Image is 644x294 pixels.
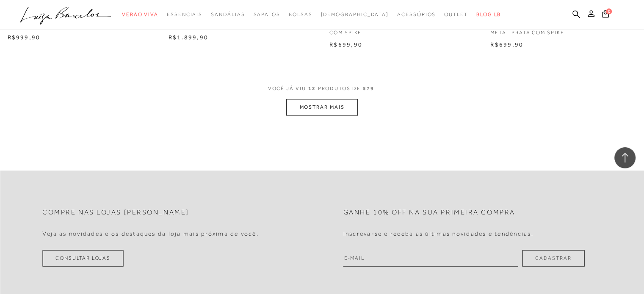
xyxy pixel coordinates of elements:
h2: Compre nas lojas [PERSON_NAME] [42,209,189,217]
span: Bolsas [289,11,312,17]
a: noSubCategoriesText [289,7,312,22]
a: noSubCategoriesText [321,7,389,22]
span: [DEMOGRAPHIC_DATA] [321,11,389,17]
a: Consultar Lojas [42,250,124,267]
h4: Veja as novidades e os destaques da loja mais próxima de você. [42,230,259,237]
span: R$1.899,90 [169,34,208,41]
span: 0 [606,8,612,14]
h4: Inscreva-se e receba as últimas novidades e tendências. [343,230,533,237]
span: Essenciais [167,11,202,17]
span: Sapatos [253,11,280,17]
span: Sandálias [211,11,245,17]
input: E-mail [343,250,518,267]
a: noSubCategoriesText [122,7,158,22]
a: noSubCategoriesText [253,7,280,22]
span: BLOG LB [476,11,501,17]
button: MOSTRAR MAIS [286,99,357,115]
a: noSubCategoriesText [397,7,436,22]
span: 579 [363,85,374,91]
span: 12 [308,85,316,91]
span: Acessórios [397,11,436,17]
button: Cadastrar [522,250,584,267]
span: R$699,90 [329,41,362,48]
a: noSubCategoriesText [444,7,468,22]
h2: Ganhe 10% off na sua primeira compra [343,209,515,217]
a: BLOG LB [476,7,501,22]
span: Outlet [444,11,468,17]
span: VOCÊ JÁ VIU PRODUTOS DE [268,85,376,91]
span: Verão Viva [122,11,158,17]
span: R$999,90 [8,34,41,41]
button: 0 [600,9,611,21]
a: noSubCategoriesText [211,7,245,22]
span: R$699,90 [490,41,523,48]
a: noSubCategoriesText [167,7,202,22]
